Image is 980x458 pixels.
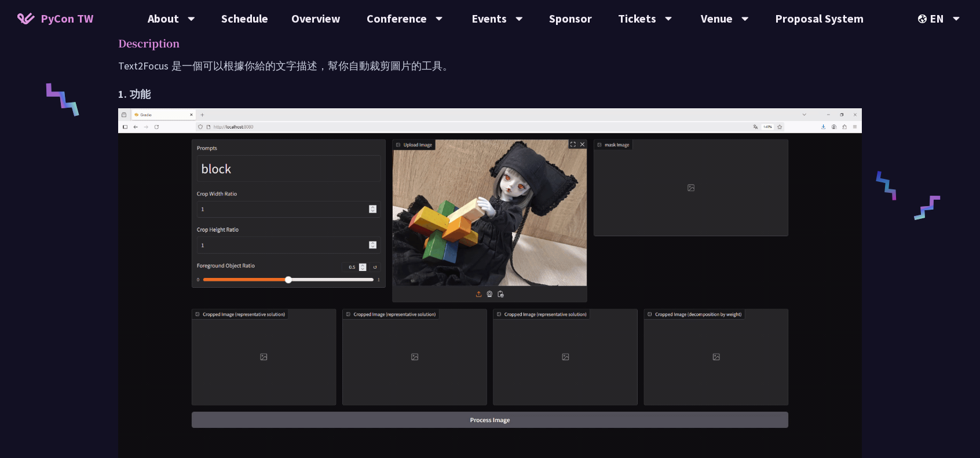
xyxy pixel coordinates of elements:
[17,13,35,24] img: Home icon of PyCon TW 2025
[118,86,862,102] h2: 1. 功能
[918,14,930,23] img: Locale Icon
[6,4,105,33] a: PyCon TW
[118,35,839,52] p: Description
[41,10,93,27] span: PyCon TW
[118,57,862,74] p: Text2Focus 是一個可以根據你給的文字描述，幫你自動裁剪圖片的工具。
